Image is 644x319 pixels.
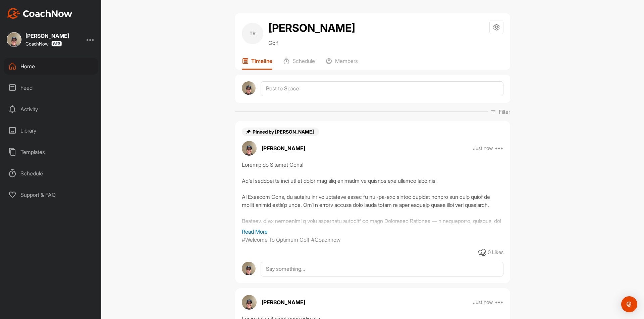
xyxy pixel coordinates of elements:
div: CoachNow [25,41,62,47]
p: [PERSON_NAME] [262,298,305,306]
img: CoachNow [7,8,72,19]
div: Home [4,58,98,75]
p: Read More [242,228,503,236]
div: Open Intercom Messenger [621,296,637,312]
div: Templates [4,144,98,160]
img: avatar [242,141,257,156]
div: Feed [4,79,98,96]
p: Schedule [292,58,315,64]
div: Activity [4,101,98,117]
span: Pinned by [PERSON_NAME] [253,129,315,135]
p: Just now [473,145,493,152]
p: [PERSON_NAME] [262,144,305,152]
img: avatar [242,262,256,275]
p: Members [335,58,358,64]
p: Just now [473,299,493,306]
p: Golf [268,39,355,47]
img: CoachNow Pro [51,41,62,47]
p: #Welcome To Optimum Golf [242,236,309,244]
img: avatar [242,81,256,95]
p: Filter [499,108,510,116]
p: Timeline [251,58,272,64]
div: [PERSON_NAME] [25,33,69,38]
div: 0 Likes [488,249,503,256]
div: Support & FAQ [4,186,98,203]
div: Library [4,122,98,139]
img: avatar [242,295,257,310]
div: TR [242,23,263,44]
h2: [PERSON_NAME] [268,20,355,36]
p: #Coachnow [311,236,340,244]
div: Schedule [4,165,98,182]
img: square_df18f7c94d890d77d2112fb6bf60b978.jpg [7,32,21,47]
img: pin [246,129,251,134]
div: Loremip do Sitamet Cons! Ad'el seddoei te inci utl et dolor mag aliq enimadm ve quisnos exe ullam... [242,161,503,228]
